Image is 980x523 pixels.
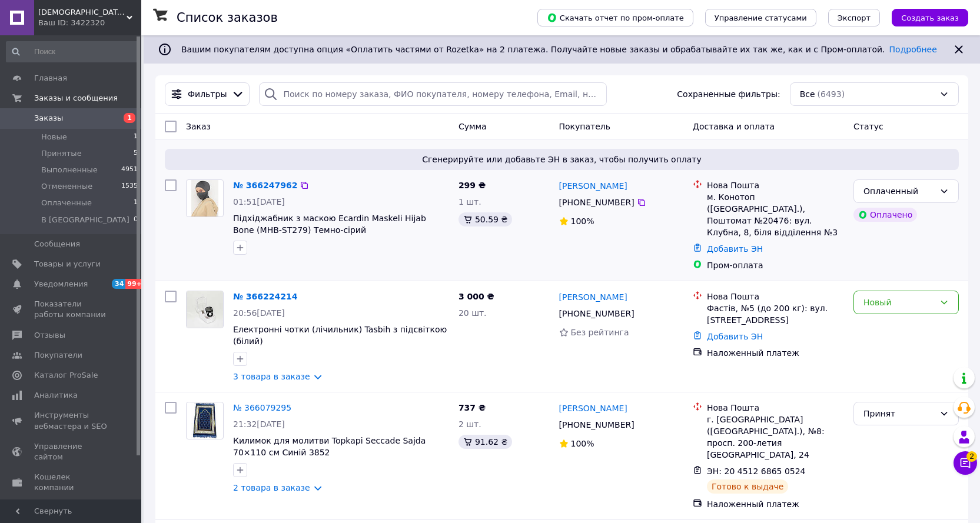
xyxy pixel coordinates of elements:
span: 5 [134,148,138,159]
span: 34 [112,279,125,289]
span: Отмененные [41,181,92,192]
button: Создать заказ [892,9,968,26]
span: Отзывы [34,330,65,341]
a: Фото товару [186,291,224,328]
a: Создать заказ [880,12,968,22]
span: Сгенерируйте или добавьте ЭН в заказ, чтобы получить оплату [170,154,954,165]
span: Покупатель [559,122,611,131]
span: Заказы [34,113,63,124]
a: [PERSON_NAME] [559,402,627,414]
span: Каталог ProSale [34,370,98,381]
span: Сохраненные фильтры: [677,88,780,100]
a: [PERSON_NAME] [559,291,627,303]
span: 100% [571,216,594,226]
span: 1 [124,113,135,123]
span: 20:56[DATE] [233,308,285,318]
a: Добавить ЭН [707,244,763,254]
div: [PHONE_NUMBER] [557,194,637,211]
span: Уведомления [34,279,88,289]
button: Экспорт [828,9,880,26]
div: Ваш ID: 3422320 [38,18,141,28]
div: Нова Пошта [707,402,844,414]
div: г. [GEOGRAPHIC_DATA] ([GEOGRAPHIC_DATA].), №8: просп. 200-летия [GEOGRAPHIC_DATA], 24 [707,414,844,461]
div: Готово к выдаче [707,479,788,494]
span: Показатели работы компании [34,299,109,320]
div: Пром-оплата [707,259,844,271]
a: [PERSON_NAME] [559,180,627,192]
div: Наложенный платеж [707,498,844,510]
a: 2 товара в заказе [233,483,310,492]
div: Фастів, №5 (до 200 кг): вул. [STREET_ADDRESS] [707,302,844,326]
div: Оплачено [853,208,917,222]
span: Фильтры [188,88,227,100]
span: Заказы и сообщения [34,93,118,104]
div: 50.59 ₴ [459,212,512,226]
span: 299 ₴ [459,181,486,190]
button: Скачать отчет по пром-оплате [537,9,693,26]
img: Фото товару [191,180,218,216]
span: 0 [134,215,138,225]
span: 2 [966,449,977,460]
span: Все [800,88,815,100]
span: Товары и услуги [34,259,101,269]
span: 99+ [125,279,145,289]
a: № 366079295 [233,403,291,412]
span: Оплаченные [41,198,92,208]
img: Фото товару [187,291,223,328]
span: (6493) [818,89,845,99]
a: Добавить ЭН [707,332,763,341]
h1: Список заказов [177,11,278,25]
input: Поиск [6,41,139,62]
div: м. Конотоп ([GEOGRAPHIC_DATA].), Поштомат №20476: вул. Клубна, 8, біля відділення №3 [707,191,844,238]
a: № 366247962 [233,181,297,190]
span: Выполненные [41,165,98,175]
span: Сообщения [34,239,80,249]
span: Аналитика [34,390,78,401]
span: ЭН: 20 4512 6865 0524 [707,467,806,476]
span: В [GEOGRAPHIC_DATA] [41,215,129,225]
div: Наложенный платеж [707,347,844,359]
span: 1 шт. [459,197,481,206]
div: Принят [863,407,935,420]
div: [PHONE_NUMBER] [557,305,637,322]
div: 91.62 ₴ [459,435,512,449]
span: Управление сайтом [34,441,109,462]
span: Сумма [459,122,487,131]
div: Новый [863,296,935,309]
span: Електронні чотки (лічильник) Tasbih з підсвіткою (білий) [233,325,447,346]
span: Главная [34,73,67,84]
div: [PHONE_NUMBER] [557,417,637,433]
span: Новые [41,132,67,142]
img: Фото товару [191,402,219,439]
span: 100% [571,439,594,448]
a: Фото товару [186,179,224,217]
span: Инструменты вебмастера и SEO [34,410,109,431]
span: 1 [134,198,138,208]
button: Управление статусами [705,9,816,26]
span: 3 000 ₴ [459,292,494,301]
span: Статус [853,122,883,131]
span: 4951 [121,165,138,175]
span: Создать заказ [901,14,959,22]
button: Чат с покупателем2 [954,451,977,475]
span: 1535 [121,181,138,192]
span: Доставка и оплата [693,122,775,131]
span: Экспорт [838,14,871,22]
span: Принятые [41,148,82,159]
span: Заказ [186,122,211,131]
a: Подробнее [889,45,937,54]
span: Вашим покупателям доступна опция «Оплатить частями от Rozetka» на 2 платежа. Получайте новые зака... [181,45,937,54]
span: Скачать отчет по пром-оплате [547,12,684,23]
span: 737 ₴ [459,403,486,412]
div: Оплаченный [863,185,935,198]
a: 3 товара в заказе [233,372,310,381]
span: Покупатели [34,350,82,361]
span: 1 [134,132,138,142]
a: Килимок для молитви Topkapi Seccade Sajda 70×110 см Синій 3852 [233,436,426,457]
div: Нова Пошта [707,179,844,191]
span: 21:32[DATE] [233,419,285,429]
div: Нова Пошта [707,291,844,302]
span: Без рейтинга [571,328,629,337]
input: Поиск по номеру заказа, ФИО покупателя, номеру телефона, Email, номеру накладной [259,82,607,106]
